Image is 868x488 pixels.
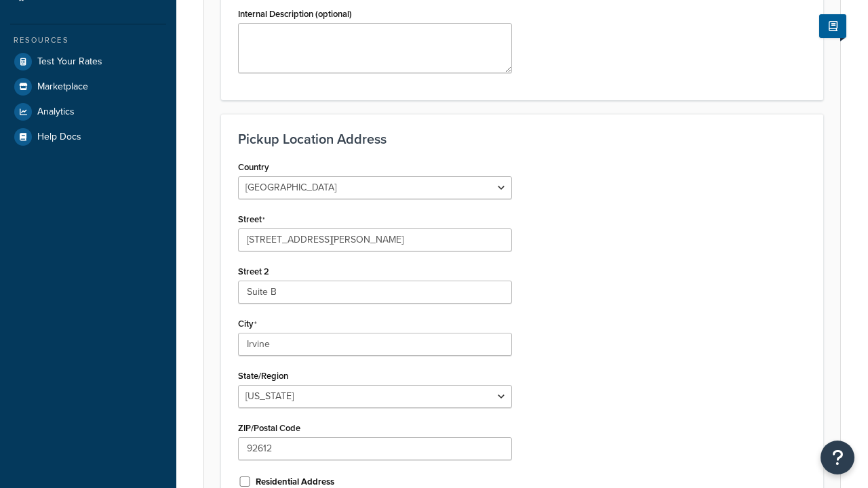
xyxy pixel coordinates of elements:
[821,441,854,474] button: Open Resource Center
[37,106,75,118] span: Analytics
[238,371,288,381] label: State/Region
[37,56,102,68] span: Test Your Rates
[10,100,166,124] a: Analytics
[256,476,334,488] label: Residential Address
[238,214,265,225] label: Street
[819,14,846,38] button: Show Help Docs
[37,81,88,93] span: Marketplace
[238,319,257,329] label: City
[238,423,300,433] label: ZIP/Postal Code
[10,35,166,46] div: Resources
[238,162,269,172] label: Country
[238,131,806,146] h3: Pickup Location Address
[10,49,166,74] a: Test Your Rates
[10,125,166,149] a: Help Docs
[238,266,269,277] label: Street 2
[238,9,352,19] label: Internal Description (optional)
[10,75,166,99] a: Marketplace
[37,131,81,143] span: Help Docs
